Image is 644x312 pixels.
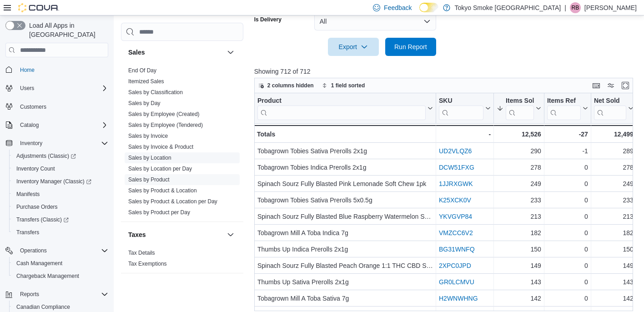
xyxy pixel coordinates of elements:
p: | [564,2,566,13]
button: Inventory [16,138,46,149]
button: Taxes [225,229,236,240]
div: 182 [497,227,541,238]
button: Sales [225,47,236,58]
div: Net Sold [594,97,626,120]
div: Taxes [121,247,243,273]
div: 0 [547,195,588,206]
a: Itemized Sales [128,78,164,85]
span: Manifests [13,189,108,200]
button: Chargeback Management [9,270,112,282]
a: H2WNWHNG [439,295,478,302]
div: 0 [547,293,588,304]
span: Adjustments (Classic) [16,152,76,160]
div: 143 [594,277,634,287]
span: Cash Management [16,260,62,267]
label: Is Delivery [254,16,282,23]
div: 233 [497,195,541,206]
a: Manifests [13,189,43,200]
div: Product [257,97,426,120]
div: 249 [594,178,634,189]
a: Inventory Count [13,163,59,174]
span: Purchase Orders [16,203,58,211]
span: Tax Exemptions [128,260,167,267]
span: Canadian Compliance [16,303,70,311]
span: Sales by Invoice & Product [128,143,193,151]
a: Transfers [13,227,43,238]
button: Purchase Orders [9,201,112,213]
div: 0 [547,244,588,255]
span: Reports [16,289,108,300]
a: VMZCC6V2 [439,229,473,237]
div: Items Sold [506,97,534,106]
div: Items Ref [547,97,581,120]
h3: Taxes [128,230,146,239]
div: 249 [497,178,541,189]
a: Tax Details [128,250,155,256]
div: 213 [594,211,634,222]
span: Feedback [384,3,412,12]
span: Users [20,85,34,92]
span: Home [20,66,35,74]
button: All [314,12,436,30]
div: 278 [497,162,541,173]
a: Sales by Product [128,176,170,183]
div: Thumbs Up Sativa Prerolls 2x1g [257,277,433,287]
span: Sales by Product & Location [128,187,197,194]
div: 0 [547,277,588,287]
div: 150 [594,244,634,255]
button: Inventory Count [9,162,112,175]
a: Home [16,65,38,75]
span: Sales by Day [128,100,161,107]
span: Reports [20,291,39,298]
div: -1 [547,146,588,156]
div: 143 [497,277,541,287]
span: Chargeback Management [16,272,79,280]
input: Dark Mode [419,3,438,12]
a: Transfers (Classic) [13,214,72,225]
button: Catalog [16,120,42,131]
span: Sales by Product [128,176,170,183]
span: Sales by Classification [128,89,183,96]
div: 213 [497,211,541,222]
span: Sales by Invoice [128,132,168,140]
h3: Sales [128,48,145,57]
span: Inventory Manager (Classic) [13,176,108,187]
div: 182 [594,227,634,238]
div: 12,526 [497,129,541,140]
span: Inventory Manager (Classic) [16,178,91,185]
button: SKU [439,97,491,120]
a: Tax Exemptions [128,261,167,267]
button: Taxes [128,230,223,239]
span: Chargeback Management [13,271,108,282]
span: Operations [20,247,47,254]
div: Totals [257,129,433,140]
a: Sales by Invoice [128,133,168,139]
span: Inventory [20,140,42,147]
button: 2 columns hidden [255,80,317,91]
span: Manifests [16,191,40,198]
div: Thumbs Up Indica Prerolls 2x1g [257,244,433,255]
span: Customers [16,101,108,112]
span: Operations [16,245,108,256]
button: Transfers [9,226,112,239]
span: Transfers [16,229,39,236]
div: 278 [594,162,634,173]
span: Purchase Orders [13,201,108,212]
a: GR0LCMVU [439,278,474,286]
span: Transfers [13,227,108,238]
button: Reports [16,289,43,300]
span: Sales by Product per Day [128,209,190,216]
button: Net Sold [594,97,634,120]
img: Cova [18,3,59,12]
span: Transfers (Classic) [16,216,69,223]
button: Sales [128,48,223,57]
a: Transfers (Classic) [9,213,112,226]
span: Adjustments (Classic) [13,151,108,161]
p: Tokyo Smoke [GEOGRAPHIC_DATA] [455,2,561,13]
div: Items Ref [547,97,581,106]
a: Sales by Invoice & Product [128,144,193,150]
div: Net Sold [594,97,626,106]
a: Sales by Classification [128,89,183,96]
div: 142 [594,293,634,304]
div: 12,499 [594,129,634,140]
